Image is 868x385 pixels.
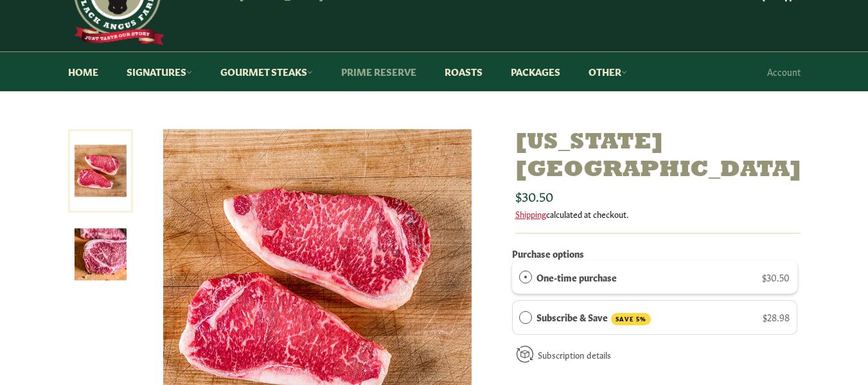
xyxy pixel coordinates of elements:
span: SAVE 5% [611,313,651,325]
a: Roasts [432,52,495,91]
span: $30.50 [762,271,790,283]
div: One-time purchase [519,270,532,284]
span: $28.98 [763,310,790,323]
img: New York Strip [75,228,127,280]
div: calculated at checkout. [515,208,801,220]
a: Subscription details [538,348,611,361]
a: Signatures [114,52,205,91]
a: Gourmet Steaks [208,52,326,91]
label: Purchase options [512,247,584,260]
a: Packages [498,52,573,91]
a: Account [761,53,807,91]
a: Shipping [515,208,546,220]
a: Home [55,52,111,91]
h1: [US_STATE][GEOGRAPHIC_DATA] [515,129,801,184]
label: Subscribe & Save [536,310,651,325]
a: Other [576,52,640,91]
span: $30.50 [515,186,553,204]
label: One-time purchase [536,270,617,284]
a: Prime Reserve [328,52,429,91]
div: Subscribe & Save [519,310,532,324]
